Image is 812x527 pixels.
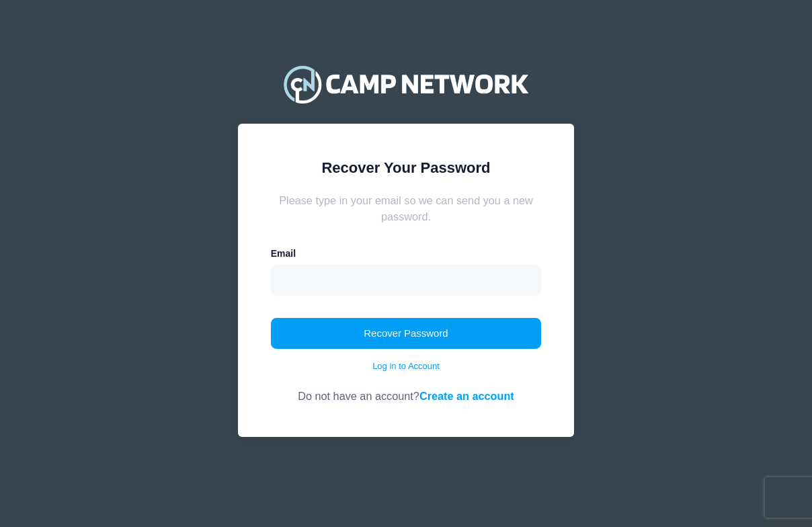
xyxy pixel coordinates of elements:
a: Create an account [419,390,514,402]
label: Email [271,247,296,261]
div: Please type in your email so we can send you a new password. [271,192,542,225]
img: Camp Network [278,57,534,111]
div: Do not have an account? [271,372,542,404]
a: Log in to Account [372,360,440,373]
div: Recover Your Password [271,157,542,179]
button: Recover Password [271,318,542,349]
